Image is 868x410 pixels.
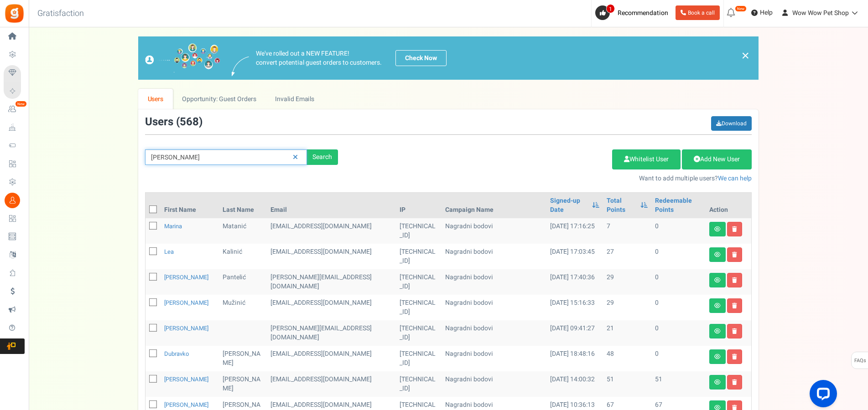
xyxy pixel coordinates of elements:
td: [TECHNICAL_ID] [396,295,442,320]
a: Dubravko [164,349,189,358]
a: Whitelist User [612,149,681,169]
td: [TECHNICAL_ID] [396,269,442,295]
span: Recommendation [618,8,668,18]
td: [DATE] 09:41:27 [546,320,603,346]
em: New [15,101,27,107]
td: 51 [651,371,706,397]
a: Invalid Emails [266,89,324,109]
a: We can help [718,174,752,183]
a: Download [711,116,752,131]
img: images [232,56,249,76]
td: 0 [651,244,706,269]
td: [EMAIL_ADDRESS][DOMAIN_NAME] [267,346,396,371]
th: Campaign Name [442,193,546,218]
td: Nagradni bodovi [442,295,546,320]
td: Nagradni bodovi [442,218,546,244]
td: Matanić [219,218,267,244]
img: Gratisfaction [4,3,25,24]
i: Delete user [732,354,737,359]
td: [TECHNICAL_ID] [396,218,442,244]
td: Kalinić [219,244,267,269]
th: Last Name [219,193,267,218]
td: [DATE] 17:40:36 [546,269,603,295]
td: [DATE] 15:16:33 [546,295,603,320]
a: Check Now [395,50,447,66]
span: Wow Wow Pet Shop [792,8,849,18]
td: [DATE] 18:48:16 [546,346,603,371]
th: First Name [161,193,219,218]
td: 51 [603,371,651,397]
td: 27 [603,244,651,269]
td: [TECHNICAL_ID] [396,346,442,371]
a: [PERSON_NAME] [164,298,208,307]
td: [EMAIL_ADDRESS][DOMAIN_NAME] [267,371,396,397]
span: FAQs [854,352,866,369]
a: [PERSON_NAME] [164,273,208,282]
td: [PERSON_NAME] [219,371,267,397]
td: [DATE] 14:00:32 [546,371,603,397]
i: Delete user [732,303,737,308]
a: [PERSON_NAME] [164,375,208,384]
td: Mužinić [219,295,267,320]
i: Delete user [732,277,737,283]
a: Users [138,89,173,109]
td: 0 [651,269,706,295]
td: Pantelić [219,269,267,295]
span: 1 [606,4,615,13]
th: Action [706,193,751,218]
p: Want to add multiple users? [352,174,752,183]
a: Help [748,5,776,20]
a: [PERSON_NAME] [164,324,208,333]
a: × [741,50,749,61]
i: View details [714,328,721,334]
i: View details [714,354,721,359]
td: [TECHNICAL_ID] [396,371,442,397]
i: Delete user [732,379,737,385]
td: customer [267,269,396,295]
td: 29 [603,269,651,295]
span: Help [758,8,773,17]
td: [TECHNICAL_ID] [396,320,442,346]
a: Lea [164,247,174,256]
td: [EMAIL_ADDRESS][DOMAIN_NAME] [267,244,396,269]
h3: Users ( ) [145,116,203,128]
td: 7 [603,218,651,244]
a: 1 Recommendation [595,5,672,20]
td: 21 [603,320,651,346]
img: images [145,43,220,73]
i: View details [714,252,721,257]
td: Nagradni bodovi [442,320,546,346]
i: View details [714,277,721,283]
a: [PERSON_NAME] [164,400,208,409]
a: Add New User [682,149,752,169]
div: Search [307,149,338,165]
input: Search by email or name [145,149,307,165]
td: 29 [603,295,651,320]
a: Marina [164,222,182,231]
td: 48 [603,346,651,371]
td: [TECHNICAL_ID] [396,244,442,269]
td: [DATE] 17:03:45 [546,244,603,269]
i: Delete user [732,252,737,257]
a: Redeemable Points [655,196,702,215]
td: [PERSON_NAME] [219,346,267,371]
a: New [4,102,25,117]
i: Delete user [732,226,737,232]
a: Opportunity: Guest Orders [173,89,265,109]
td: Nagradni bodovi [442,346,546,371]
td: [EMAIL_ADDRESS][DOMAIN_NAME] [267,295,396,320]
i: View details [714,379,721,385]
td: 0 [651,295,706,320]
a: Book a call [676,5,720,20]
a: Total Points [607,196,636,215]
td: 0 [651,320,706,346]
i: Delete user [732,328,737,334]
i: View details [714,226,721,232]
span: 568 [180,114,199,130]
td: [PERSON_NAME][EMAIL_ADDRESS][DOMAIN_NAME] [267,320,396,346]
td: Nagradni bodovi [442,371,546,397]
p: We've rolled out a NEW FEATURE! convert potential guest orders to customers. [256,49,382,67]
i: View details [714,303,721,308]
a: Reset [288,149,302,165]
